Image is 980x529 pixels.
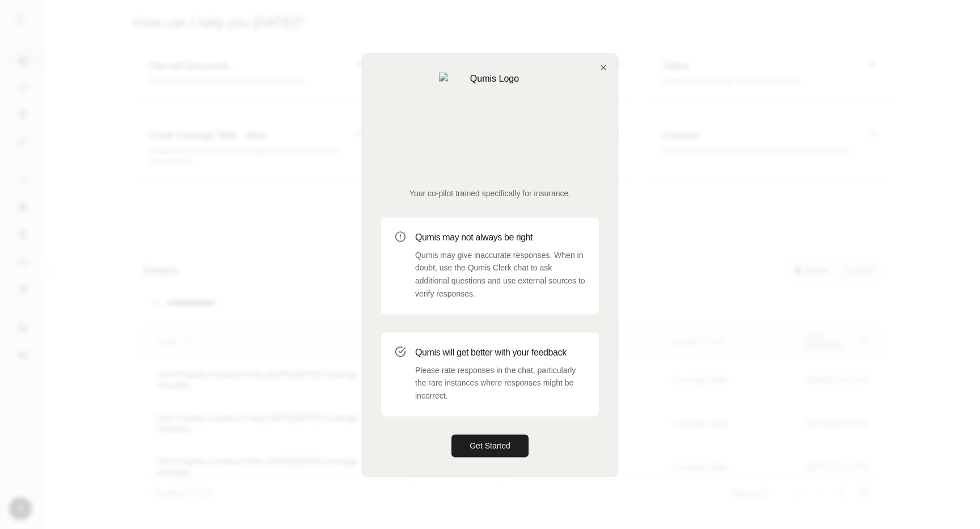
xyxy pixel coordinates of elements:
[415,364,585,403] p: Please rate responses in the chat, particularly the rare instances where responses might be incor...
[415,346,585,359] h3: Qumis will get better with your feedback
[439,72,541,174] img: Qumis Logo
[451,434,529,457] button: Get Started
[415,231,585,244] h3: Qumis may not always be right
[381,188,599,199] p: Your co-pilot trained specifically for insurance.
[415,249,585,301] p: Qumis may give inaccurate responses. When in doubt, use the Qumis Clerk chat to ask additional qu...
